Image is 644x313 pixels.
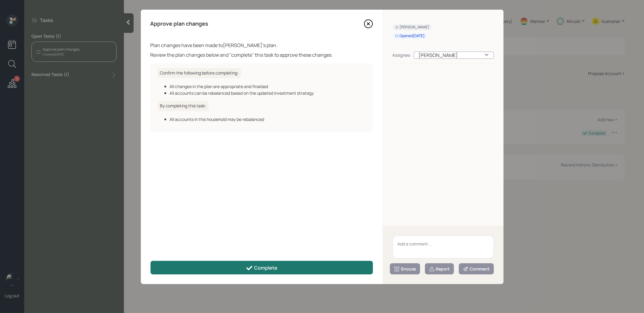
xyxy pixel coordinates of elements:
div: Comment [463,266,490,272]
div: Review the plan changes below and "complete" this task to approve these changes. [150,51,373,58]
div: Assignee: [393,52,411,58]
div: [PERSON_NAME] [414,52,494,59]
div: All accounts can be rebalanced based on the updated investment strategy [170,90,366,96]
button: Complete [150,261,373,274]
div: All accounts in this household may be rebalanced [170,116,366,122]
button: Report [425,263,454,274]
button: Comment [459,263,494,274]
h6: By completing this task: [158,101,209,111]
div: Snooze [394,266,416,272]
div: [PERSON_NAME] [395,25,429,30]
div: Plan changes have been made to [PERSON_NAME] 's plan. [150,42,373,49]
div: Report [429,266,450,272]
div: Complete [246,264,277,272]
button: Snooze [390,263,420,274]
h4: Approve plan changes [150,21,209,27]
div: Opened [DATE] [395,33,425,39]
div: All changes in the plan are appropriate and finalized [170,83,366,90]
h6: Confirm the following before completing: [158,68,241,78]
